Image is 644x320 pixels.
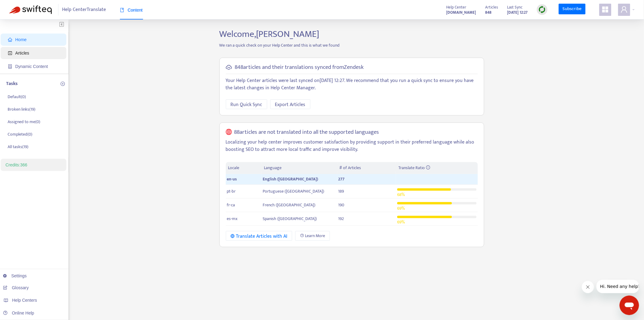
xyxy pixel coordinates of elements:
[15,64,48,69] span: Dynamic Content
[226,231,292,241] button: Translate Articles with AI
[226,99,267,109] button: Run Quick Sync
[261,162,337,174] th: Language
[305,233,325,239] span: Learn More
[120,8,143,12] span: Content
[582,281,594,293] iframe: Close message
[485,9,492,16] strong: 848
[8,131,32,137] p: Completed ( 0 )
[338,176,345,183] span: 277
[227,188,236,195] span: pt-br
[3,285,29,290] a: Glossary
[226,64,232,70] span: cloud-sync
[263,176,318,183] span: English ([GEOGRAPHIC_DATA])
[227,215,238,222] span: es-mx
[226,162,262,174] th: Locale
[3,273,27,278] a: Settings
[8,119,40,125] p: Assigned to me ( 0 )
[3,311,34,315] a: Online Help
[219,27,320,42] span: Welcome, [PERSON_NAME]
[338,201,345,208] span: 190
[8,106,35,112] p: Broken links ( 19 )
[12,298,37,303] span: Help Centers
[61,82,65,86] span: plus-circle
[6,80,18,87] p: Tasks
[397,205,405,212] span: 69 %
[120,8,124,12] span: book
[226,139,478,153] p: Localizing your help center improves customer satisfaction by providing support in their preferre...
[15,51,29,55] span: Articles
[337,162,396,174] th: # of Articles
[538,6,546,13] img: sync.dc5367851b00ba804db3.png
[62,4,106,16] span: Help Center Translate
[338,215,344,222] span: 192
[597,280,639,293] iframe: Message from company
[275,101,306,108] span: Export Articles
[227,176,237,183] span: en-us
[4,4,44,9] span: Hi. Need any help?
[231,233,288,240] div: Translate Articles with AI
[235,64,364,71] h5: 848 articles and their translations synced from Zendesk
[621,6,628,13] span: user
[620,296,639,315] iframe: Button to launch messaging window
[8,144,28,150] p: All tasks ( 19 )
[8,94,26,100] p: Default ( 0 )
[446,4,467,11] span: Help Center
[263,215,317,222] span: Spanish ([GEOGRAPHIC_DATA])
[485,4,498,11] span: Articles
[507,9,528,16] strong: [DATE] 12:27
[8,51,12,55] span: account-book
[507,4,523,11] span: Last Sync
[8,64,12,69] span: container
[559,4,586,15] a: Subscribe
[227,201,235,208] span: fr-ca
[8,37,12,42] span: home
[398,165,475,171] div: Translate Ratio
[215,42,489,48] p: We ran a quick check on your Help Center and this is what we found
[397,219,405,226] span: 69 %
[338,188,344,195] span: 189
[446,9,476,16] strong: [DOMAIN_NAME]
[226,77,478,92] p: Your Help Center articles were last synced on [DATE] 12:27 . We recommend that you run a quick sy...
[602,6,609,13] span: appstore
[15,37,26,42] span: Home
[9,5,52,14] img: Swifteq
[270,99,310,109] button: Export Articles
[263,201,315,208] span: French ([GEOGRAPHIC_DATA])
[5,162,27,167] a: Credits:366
[231,101,262,108] span: Run Quick Sync
[397,191,405,198] span: 68 %
[446,9,476,16] a: [DOMAIN_NAME]
[263,188,324,195] span: Portuguese ([GEOGRAPHIC_DATA])
[234,129,379,136] h5: 88 articles are not translated into all the supported languages
[295,231,330,241] a: Learn More
[226,129,232,136] span: global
